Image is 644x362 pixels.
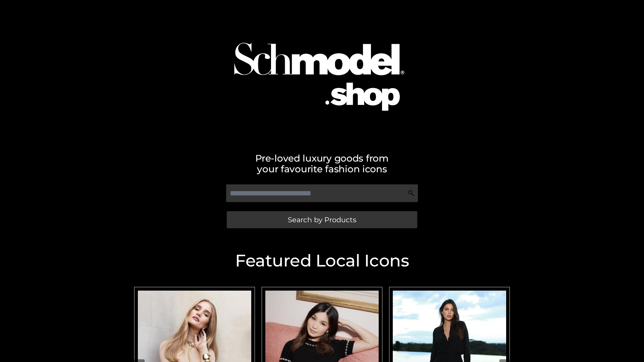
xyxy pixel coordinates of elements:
a: Search by Products [227,211,417,228]
h2: Featured Local Icons​ [131,252,513,269]
span: Search by Products [288,216,356,223]
h2: Pre-loved luxury goods from your favourite fashion icons [131,153,513,174]
img: Search Icon [408,190,415,196]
